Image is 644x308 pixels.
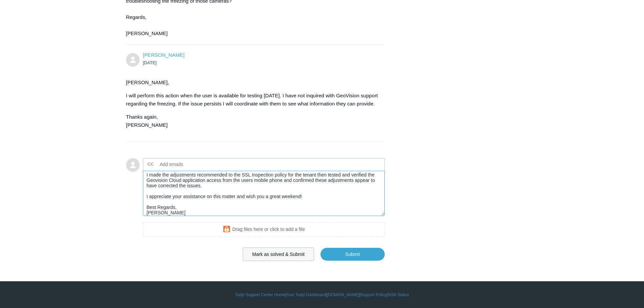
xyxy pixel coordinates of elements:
[157,159,230,169] input: Add emails
[126,292,518,298] div: | | | |
[235,292,285,298] a: Todyl Support Center Home
[143,171,385,216] textarea: Add your reply
[143,52,185,58] a: [PERSON_NAME]
[320,248,385,261] input: Submit
[126,78,378,87] p: [PERSON_NAME],
[360,292,386,298] a: Support Policy
[126,113,378,129] p: Thanks again, [PERSON_NAME]
[147,159,154,169] label: CC
[143,52,185,58] span: John Kilgore
[286,292,326,298] a: Your Todyl Dashboard
[126,92,378,108] p: I will perform this action when the user is available for testing [DATE]. I have not inquired wit...
[388,292,409,298] a: SGN Status
[143,60,157,65] time: 10/01/2025, 15:49
[243,247,314,261] button: Mark as solved & Submit
[327,292,359,298] a: [DOMAIN_NAME]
